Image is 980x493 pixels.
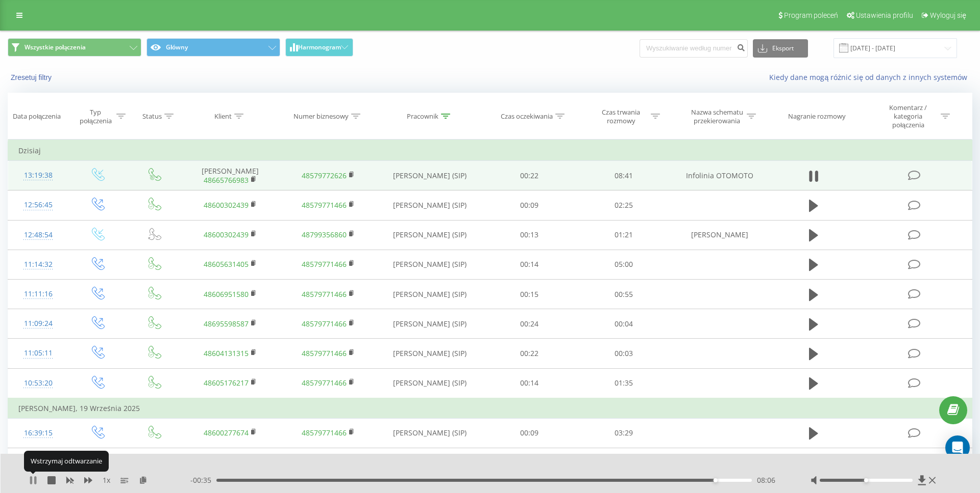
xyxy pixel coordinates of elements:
[377,418,482,448] td: [PERSON_NAME] (SIP)
[482,250,576,279] td: 00:14
[482,190,576,220] td: 00:09
[24,451,109,471] div: Wstrzymaj odtwarzanie
[18,284,58,304] div: 11:11:16
[576,280,670,309] td: 00:55
[214,112,232,121] div: Klient
[8,141,972,161] td: Dzisiaj
[753,39,808,58] button: Eksport
[302,289,347,299] a: 48579771466
[377,309,482,339] td: [PERSON_NAME] (SIP)
[377,161,482,190] td: [PERSON_NAME] (SIP)
[146,38,280,57] button: Główny
[576,448,670,478] td: 00:11
[18,225,58,245] div: 12:48:54
[142,112,162,121] div: Status
[377,250,482,279] td: [PERSON_NAME] (SIP)
[594,108,648,125] div: Czas trwania rozmowy
[576,339,670,368] td: 00:03
[377,280,482,309] td: [PERSON_NAME] (SIP)
[285,38,353,57] button: Harmonogram
[293,112,349,121] div: Numer biznesowy
[576,250,670,279] td: 05:00
[302,171,347,180] a: 48579772626
[878,103,938,129] div: Komentarz / kategoria połączenia
[302,428,347,437] a: 48579771466
[482,161,576,190] td: 00:22
[204,230,249,239] a: 48600302439
[190,475,216,485] span: - 00:35
[204,259,249,269] a: 48605631405
[945,435,970,460] div: Open Intercom Messenger
[204,175,249,185] a: 48665766983
[482,309,576,339] td: 00:24
[377,190,482,220] td: [PERSON_NAME] (SIP)
[18,314,58,334] div: 11:09:24
[8,73,57,82] button: Zresetuj filtry
[18,343,58,363] div: 11:05:11
[302,230,347,239] a: 48799356860
[784,11,838,19] span: Program poleceń
[482,418,576,448] td: 00:09
[482,368,576,398] td: 00:14
[302,259,347,269] a: 48579771466
[482,280,576,309] td: 00:15
[298,44,341,51] span: Harmonogram
[377,339,482,368] td: [PERSON_NAME] (SIP)
[576,368,670,398] td: 01:35
[856,11,913,19] span: Ustawienia profilu
[714,478,718,482] div: Accessibility label
[13,112,61,121] div: Data połączenia
[576,309,670,339] td: 00:04
[482,220,576,250] td: 00:13
[501,112,553,121] div: Czas oczekiwania
[302,319,347,328] a: 48579771466
[18,423,58,443] div: 16:39:15
[671,161,769,190] td: Infolinia OTOMOTO
[864,478,868,482] div: Accessibility label
[204,200,249,210] a: 48600302439
[204,289,249,299] a: 48606951580
[769,72,972,82] a: Kiedy dane mogą różnić się od danych z innych systemów
[204,319,249,328] a: 48695598587
[576,220,670,250] td: 01:21
[757,475,775,485] span: 08:06
[576,418,670,448] td: 03:29
[788,112,846,121] div: Nagranie rozmowy
[640,39,748,58] input: Wyszukiwanie według numeru
[24,43,86,51] span: Wszystkie połączenia
[377,368,482,398] td: [PERSON_NAME] (SIP)
[18,195,58,215] div: 12:56:45
[671,220,769,250] td: [PERSON_NAME]
[181,161,279,190] td: [PERSON_NAME]
[204,348,249,358] a: 48604131315
[302,200,347,210] a: 48579771466
[8,38,141,57] button: Wszystkie połączenia
[690,108,744,125] div: Nazwa schematu przekierowania
[377,220,482,250] td: [PERSON_NAME] (SIP)
[77,108,114,125] div: Typ połączenia
[18,255,58,275] div: 11:14:32
[18,373,58,393] div: 10:53:20
[576,190,670,220] td: 02:25
[407,112,438,121] div: Pracownik
[204,428,249,437] a: 48600277674
[8,398,972,419] td: [PERSON_NAME], 19 Września 2025
[18,166,58,185] div: 13:19:38
[482,448,576,478] td: 00:09
[103,475,110,485] span: 1 x
[576,161,670,190] td: 08:41
[482,339,576,368] td: 00:22
[302,378,347,388] a: 48579771466
[930,11,966,19] span: Wyloguj się
[302,348,347,358] a: 48579771466
[204,378,249,388] a: 48605176217
[18,453,58,473] div: 16:38:48
[377,448,482,478] td: [PERSON_NAME] (SIP)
